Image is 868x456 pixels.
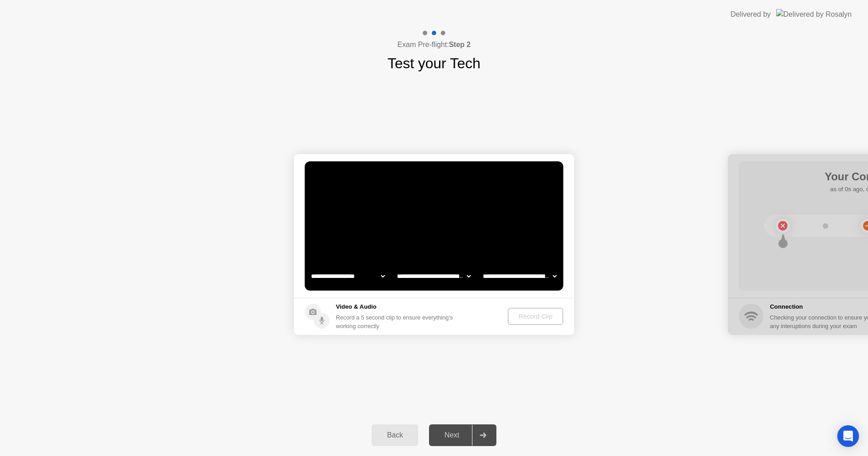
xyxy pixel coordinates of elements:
h1: Test your Tech [387,52,481,74]
select: Available cameras [309,267,387,285]
button: Next [429,424,496,446]
b: Step 2 [449,41,471,48]
div: Record a 5 second clip to ensure everything’s working correctly [336,313,457,330]
select: Available speakers [395,267,472,285]
div: Next [432,431,472,439]
div: Back [374,431,415,439]
button: Record Clip [508,308,563,325]
select: Available microphones [481,267,558,285]
div: Delivered by [731,9,771,20]
h4: Exam Pre-flight: [397,39,471,50]
div: Open Intercom Messenger [837,425,859,447]
h5: Video & Audio [336,302,457,311]
div: Record Clip [511,313,560,320]
img: Delivered by Rosalyn [776,9,852,19]
button: Back [372,424,418,446]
